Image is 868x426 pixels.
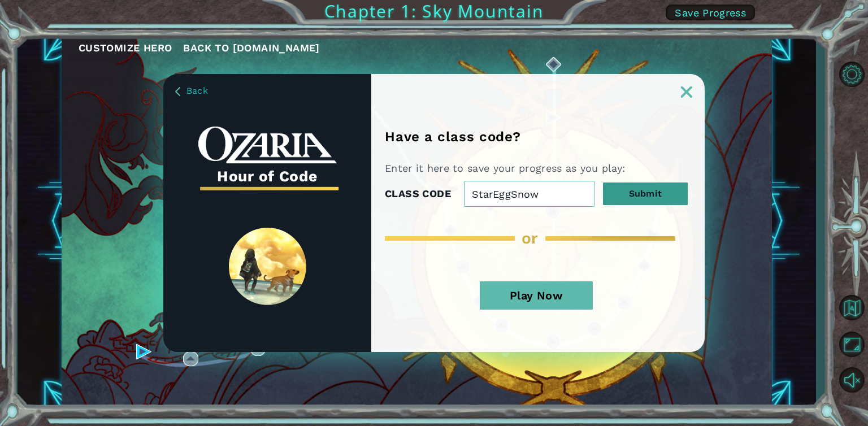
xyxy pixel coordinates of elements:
button: Play Now [480,281,593,310]
label: CLASS CODE [385,185,451,202]
span: or [522,229,539,247]
img: BackArrow_Dusk.png [175,87,180,96]
span: Back [186,85,208,96]
img: ExitButton_Dusk.png [681,86,692,98]
h3: Hour of Code [198,164,337,189]
h1: Have a class code? [385,129,524,145]
img: whiteOzariaWordmark.png [198,127,337,163]
img: SpiritLandReveal.png [229,228,306,305]
p: Enter it here to save your progress as you play: [385,162,630,175]
button: Submit [603,182,688,205]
